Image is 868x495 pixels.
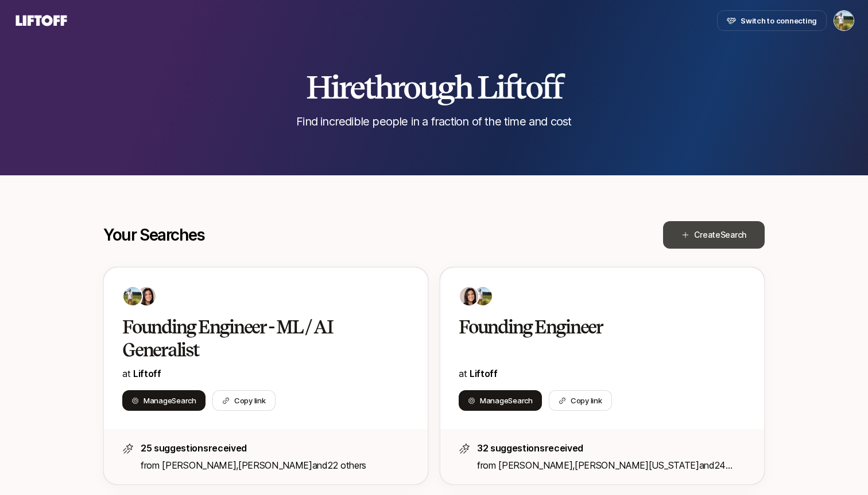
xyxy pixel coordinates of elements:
[137,287,156,305] img: 71d7b91d_d7cb_43b4_a7ea_a9b2f2cc6e03.jpg
[834,10,854,31] button: Tyler Kieft
[459,443,470,454] img: star-icon
[477,441,746,455] p: 32 suggestions received
[306,70,562,104] h2: Hire
[572,459,699,471] span: ,
[296,113,571,129] p: Find incredible people in a fraction of the time and cost
[459,390,542,411] button: ManageSearch
[172,396,196,405] span: Search
[480,395,533,406] span: Manage
[122,316,385,362] h2: Founding Engineer - ML / AI Generalist
[741,15,817,26] span: Switch to connecting
[834,11,854,30] img: Tyler Kieft
[549,390,612,411] button: Copy link
[122,443,134,454] img: star-icon
[508,396,532,405] span: Search
[123,287,142,305] img: 23676b67_9673_43bb_8dff_2aeac9933bfb.jpg
[328,459,366,471] span: 22 others
[720,230,746,239] span: Search
[144,395,196,406] span: Manage
[141,441,409,455] p: 25 suggestions received
[575,459,699,471] span: [PERSON_NAME][US_STATE]
[459,366,746,381] p: at
[477,458,746,473] p: from
[498,459,572,471] span: [PERSON_NAME]
[236,459,312,471] span: ,
[103,226,205,244] p: Your Searches
[122,390,206,411] button: ManageSearch
[212,390,276,411] button: Copy link
[162,459,236,471] span: [PERSON_NAME]
[133,368,161,379] a: Liftoff
[312,459,366,471] span: and
[663,221,765,249] button: CreateSearch
[474,287,492,305] img: 23676b67_9673_43bb_8dff_2aeac9933bfb.jpg
[122,366,409,381] p: at
[364,68,562,107] span: through Liftoff
[141,458,409,473] p: from
[238,459,312,471] span: [PERSON_NAME]
[694,228,746,242] span: Create
[470,368,498,379] span: Liftoff
[460,287,478,305] img: 71d7b91d_d7cb_43b4_a7ea_a9b2f2cc6e03.jpg
[717,10,827,31] button: Switch to connecting
[459,316,722,339] h2: Founding Engineer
